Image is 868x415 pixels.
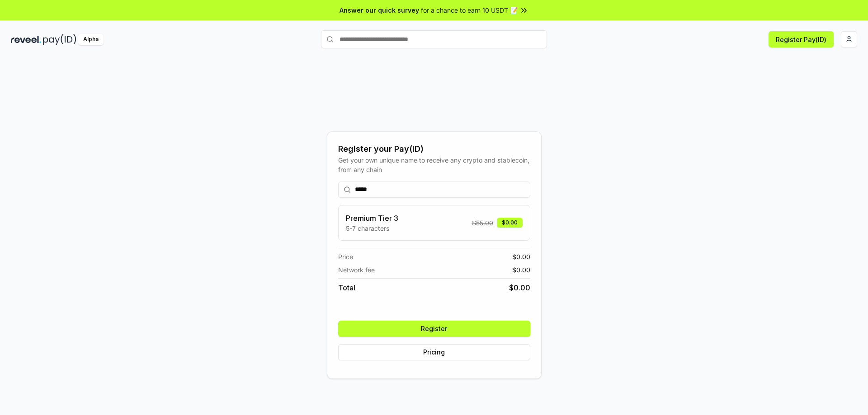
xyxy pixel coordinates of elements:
[338,282,355,293] span: Total
[512,252,530,261] span: $ 0.00
[497,218,523,228] div: $0.00
[509,282,530,293] span: $ 0.00
[340,5,419,15] span: Answer our quick survey
[338,143,530,155] div: Register your Pay(ID)
[11,34,41,45] img: reveel_dark
[346,224,398,233] p: 5-7 characters
[769,31,834,47] button: Register Pay(ID)
[43,34,76,45] img: pay_id
[338,155,530,174] div: Get your own unique name to receive any crypto and stablecoin, from any chain
[512,265,530,275] span: $ 0.00
[421,5,518,15] span: for a chance to earn 10 USDT 📝
[338,344,530,360] button: Pricing
[338,252,353,261] span: Price
[346,213,398,224] h3: Premium Tier 3
[338,265,375,275] span: Network fee
[78,34,104,45] div: Alpha
[338,321,530,337] button: Register
[472,218,493,228] span: $ 55.00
